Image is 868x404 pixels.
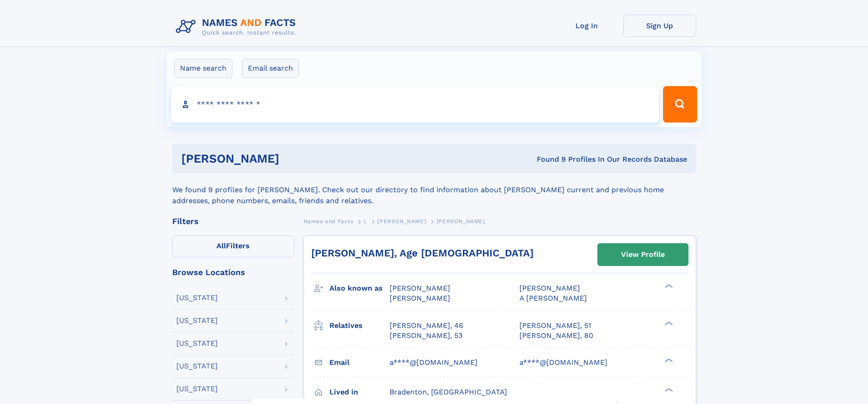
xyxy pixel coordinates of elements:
[176,317,218,324] div: [US_STATE]
[329,384,390,400] h3: Lived in
[519,331,593,341] a: [PERSON_NAME], 80
[663,86,697,123] button: Search Button
[216,241,226,250] span: All
[437,218,485,225] span: [PERSON_NAME]
[311,247,534,259] a: [PERSON_NAME], Age [DEMOGRAPHIC_DATA]
[663,283,673,289] div: ❯
[172,217,294,225] div: Filters
[329,355,390,370] h3: Email
[408,154,687,164] div: Found 9 Profiles In Our Records Database
[176,363,218,370] div: [US_STATE]
[390,321,463,331] a: [PERSON_NAME], 46
[663,357,673,363] div: ❯
[364,218,367,225] span: L
[176,294,218,302] div: [US_STATE]
[329,318,390,333] h3: Relatives
[621,244,665,265] div: View Profile
[550,15,623,37] a: Log In
[176,340,218,347] div: [US_STATE]
[519,321,591,331] a: [PERSON_NAME], 51
[377,218,426,225] span: [PERSON_NAME]
[390,388,507,396] span: Bradenton, [GEOGRAPHIC_DATA]
[171,86,659,123] input: search input
[390,294,450,302] span: [PERSON_NAME]
[377,215,426,227] a: [PERSON_NAME]
[519,284,580,292] span: [PERSON_NAME]
[172,15,303,39] img: Logo Names and Facts
[364,215,367,227] a: L
[519,294,587,302] span: A [PERSON_NAME]
[181,153,408,164] h1: [PERSON_NAME]
[390,284,450,292] span: [PERSON_NAME]
[390,331,462,341] a: [PERSON_NAME], 53
[663,320,673,326] div: ❯
[174,59,232,78] label: Name search
[303,215,354,227] a: Names and Facts
[329,281,390,296] h3: Also known as
[176,385,218,393] div: [US_STATE]
[172,174,696,206] div: We found 9 profiles for [PERSON_NAME]. Check out our directory to find information about [PERSON_...
[242,59,299,78] label: Email search
[172,268,294,276] div: Browse Locations
[172,235,294,257] label: Filters
[663,387,673,393] div: ❯
[598,244,688,266] a: View Profile
[623,15,696,37] a: Sign Up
